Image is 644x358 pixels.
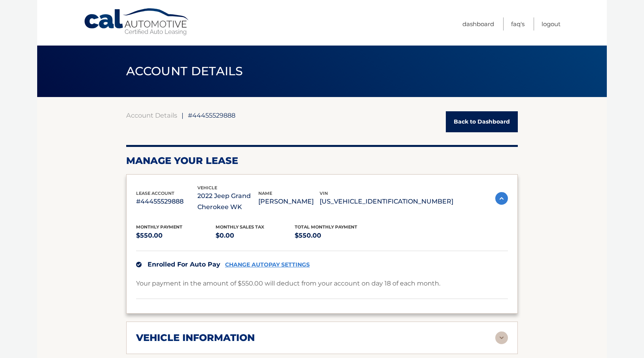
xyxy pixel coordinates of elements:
[295,224,357,230] span: Total Monthly Payment
[83,8,190,36] a: Cal Automotive
[188,111,235,119] span: #44455529888
[542,17,561,30] a: Logout
[258,196,320,207] p: [PERSON_NAME]
[495,192,508,205] img: accordion-active.svg
[462,17,494,30] a: Dashboard
[495,331,508,344] img: accordion-rest.svg
[126,64,243,78] span: ACCOUNT DETAILS
[446,111,518,132] a: Back to Dashboard
[136,224,182,230] span: Monthly Payment
[511,17,525,30] a: FAQ's
[320,196,453,207] p: [US_VEHICLE_IDENTIFICATION_NUMBER]
[182,111,184,119] span: |
[136,230,216,241] p: $550.00
[216,230,295,241] p: $0.00
[258,190,272,196] span: name
[148,261,220,268] span: Enrolled For Auto Pay
[136,278,440,289] p: Your payment in the amount of $550.00 will deduct from your account on day 18 of each month.
[225,261,310,268] a: CHANGE AUTOPAY SETTINGS
[197,190,259,213] p: 2022 Jeep Grand Cherokee WK
[136,332,255,344] h2: vehicle information
[216,224,264,230] span: Monthly sales Tax
[136,262,142,267] img: check.svg
[126,111,177,119] a: Account Details
[320,190,328,196] span: vin
[126,155,518,167] h2: Manage Your Lease
[136,190,174,196] span: lease account
[295,230,374,241] p: $550.00
[197,185,217,190] span: vehicle
[136,196,197,207] p: #44455529888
